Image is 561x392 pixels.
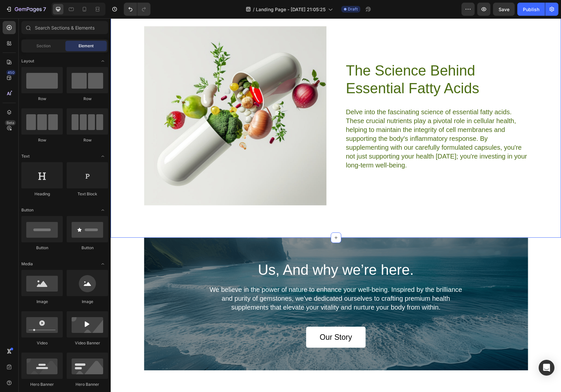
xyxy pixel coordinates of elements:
input: Search Sections & Elements [21,21,108,34]
a: Our Story [195,308,255,329]
span: Toggle open [98,259,108,269]
span: Media [21,261,33,267]
span: / [253,6,255,13]
span: Button [21,207,34,213]
span: Toggle open [98,56,108,66]
p: Delve into the fascinating science of essential fatty acids. These crucial nutrients play a pivot... [235,89,417,151]
div: Beta [5,120,16,125]
div: Button [67,245,108,251]
span: Landing Page - [DATE] 21:05:25 [256,6,325,13]
span: Section [36,43,51,49]
iframe: To enrich screen reader interactions, please activate Accessibility in Grammarly extension settings [111,18,561,392]
div: Row [67,137,108,143]
div: Row [21,96,63,102]
p: Our Story [209,314,241,324]
span: Draft [348,6,358,12]
div: Heading [21,191,63,197]
button: Save [493,3,515,16]
div: Text Block [67,191,108,197]
span: Element [79,43,94,49]
div: Row [21,137,63,143]
div: 450 [6,70,16,75]
span: Text [21,153,30,159]
h2: The Science Behind Essential Fatty Acids [235,43,417,79]
span: Layout [21,58,34,64]
div: Row [67,96,108,102]
div: Video Banner [67,340,108,346]
span: Toggle open [98,151,108,162]
div: Button [21,245,63,251]
div: Hero Banner [21,381,63,387]
div: Open Intercom Messenger [539,360,554,376]
div: Image [21,299,63,305]
span: Save [499,7,509,12]
div: Image [67,299,108,305]
button: Publish [517,3,545,16]
span: Toggle open [98,205,108,215]
div: Publish [523,6,539,13]
p: We believe in the power of nature to enhance your well-being. Inspired by the brilliance and puri... [93,267,358,294]
p: 7 [43,5,46,13]
h2: Us, And why we’re here. [33,242,417,261]
div: Video [21,340,63,346]
div: Hero Banner [67,381,108,387]
button: 7 [3,3,49,16]
div: Undo/Redo [124,3,150,16]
